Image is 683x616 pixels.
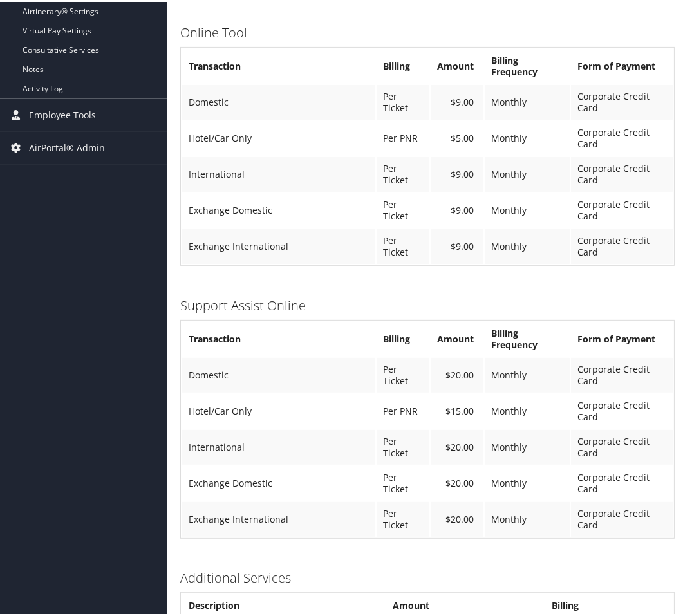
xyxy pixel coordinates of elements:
[182,428,375,463] td: International
[377,464,429,499] td: Per Ticket
[571,356,673,391] td: Corporate Credit Card
[571,500,673,535] td: Corporate Credit Card
[182,464,375,499] td: Exchange Domestic
[431,191,483,226] td: $9.00
[377,428,429,463] td: Per Ticket
[377,500,429,535] td: Per Ticket
[485,428,570,463] td: Monthly
[431,155,483,190] td: $9.00
[182,119,375,154] td: Hotel/Car Only
[571,47,673,82] th: Form of Payment
[377,227,429,262] td: Per Ticket
[377,392,429,427] td: Per PNR
[182,592,385,615] th: Description
[485,500,570,535] td: Monthly
[377,119,429,154] td: Per PNR
[377,191,429,226] td: Per Ticket
[485,119,570,154] td: Monthly
[431,320,483,355] th: Amount
[431,227,483,262] td: $9.00
[546,592,673,615] th: Billing
[182,191,375,226] td: Exchange Domestic
[182,356,375,391] td: Domestic
[180,295,675,313] h3: Support Assist Online
[571,392,673,427] td: Corporate Credit Card
[485,227,570,262] td: Monthly
[182,47,375,82] th: Transaction
[431,428,483,463] td: $20.00
[485,155,570,190] td: Monthly
[29,130,105,162] span: AirPortal® Admin
[571,155,673,190] td: Corporate Credit Card
[431,356,483,391] td: $20.00
[485,191,570,226] td: Monthly
[485,356,570,391] td: Monthly
[485,464,570,499] td: Monthly
[431,47,483,82] th: Amount
[182,500,375,535] td: Exchange International
[485,320,570,355] th: Billing Frequency
[571,83,673,118] td: Corporate Credit Card
[571,119,673,154] td: Corporate Credit Card
[377,155,429,190] td: Per Ticket
[29,97,96,129] span: Employee Tools
[571,428,673,463] td: Corporate Credit Card
[431,392,483,427] td: $15.00
[182,227,375,262] td: Exchange International
[431,119,483,154] td: $5.00
[180,567,675,585] h3: Additional Services
[377,47,429,82] th: Billing
[485,83,570,118] td: Monthly
[431,500,483,535] td: $20.00
[182,155,375,190] td: International
[571,227,673,262] td: Corporate Credit Card
[377,83,429,118] td: Per Ticket
[377,320,429,355] th: Billing
[571,320,673,355] th: Form of Payment
[182,392,375,427] td: Hotel/Car Only
[180,22,675,40] h3: Online Tool
[431,464,483,499] td: $20.00
[182,320,375,355] th: Transaction
[386,592,544,615] th: Amount
[571,464,673,499] td: Corporate Credit Card
[485,392,570,427] td: Monthly
[377,356,429,391] td: Per Ticket
[571,191,673,226] td: Corporate Credit Card
[485,47,570,82] th: Billing Frequency
[182,83,375,118] td: Domestic
[431,83,483,118] td: $9.00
